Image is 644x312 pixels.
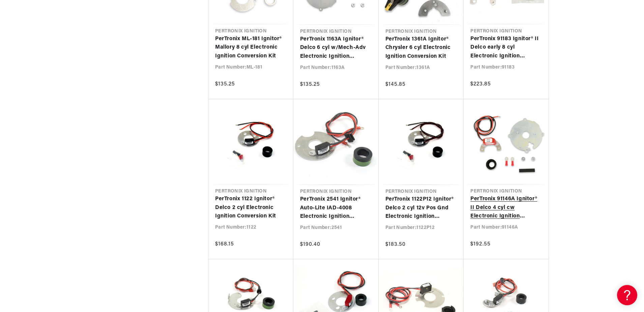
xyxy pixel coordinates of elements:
a: PerTronix 91183 Ignitor® II Delco early 8 cyl Electronic Ignition Conversion Kit [470,35,542,61]
a: PerTronix 1361A Ignitor® Chrysler 6 cyl Electronic Ignition Conversion Kit [385,35,457,61]
a: PerTronix 1122 Ignitor® Delco 2 cyl Electronic Ignition Conversion Kit [215,195,287,221]
a: PerTronix ML-181 Ignitor® Mallory 8 cyl Electronic Ignition Conversion Kit [215,35,287,61]
a: PerTronix 1163A Ignitor® Delco 6 cyl w/Mech-Adv Electronic Ignition Conversion Kit [300,35,372,61]
a: PerTronix 91146A Ignitor® II Delco 4 cyl cw Electronic Ignition Conversion Kit [470,195,542,221]
a: PerTronix 2541 Ignitor® Auto-Lite IAD-4008 Electronic Ignition Conversion Kit [300,195,372,221]
a: PerTronix 1122P12 Ignitor® Delco 2 cyl 12v Pos Gnd Electronic Ignition Conversion Kit [385,195,457,221]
